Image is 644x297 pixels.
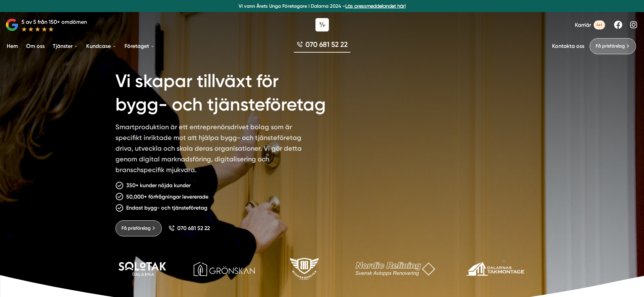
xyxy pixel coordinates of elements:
a: Få prisförslag [590,38,636,54]
a: Tjänster [51,38,80,55]
p: Vi vann Årets Unga Företagare i Dalarna 2024 – [3,3,641,9]
p: Endast bygg- och tjänsteföretag [126,204,207,212]
p: 350+ kunder nöjda kunder [126,181,191,190]
a: Karriär 4st [575,20,605,29]
span: 4st [594,20,605,29]
a: 070 681 52 22 [294,40,350,53]
a: Läs pressmeddelandet här! [345,3,406,9]
a: Om oss [25,38,46,55]
a: Företaget [123,38,156,55]
span: 070 681 52 22 [177,225,210,231]
span: Få prisförslag [121,225,151,232]
span: Få prisförslag [596,43,625,50]
span: 070 681 52 22 [305,40,348,49]
h1: Vi skapar tillväxt för bygg- och tjänsteföretag [115,62,350,122]
p: 5 av 5 från 150+ omdömen [21,18,87,26]
p: 50,000+ förfrågningar levererade [126,193,208,201]
a: Kundcase [85,38,118,55]
a: 070 681 52 22 [168,225,210,231]
a: Hem [5,38,19,55]
a: Kontakta oss [552,43,584,49]
a: Få prisförslag [115,220,162,236]
span: Karriär [575,22,591,28]
p: Smartproduktion är ett entreprenörsdrivet bolag som är specifikt inriktade mot att hjälpa bygg- o... [115,122,309,178]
